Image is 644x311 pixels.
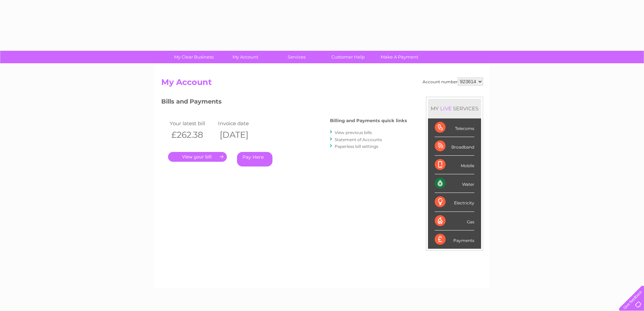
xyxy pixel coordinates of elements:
th: [DATE] [216,128,265,142]
a: Services [269,51,325,63]
div: Mobile [435,156,474,174]
div: Gas [435,212,474,230]
a: Make A Payment [372,51,427,63]
div: LIVE [439,105,453,112]
div: Telecoms [435,118,474,137]
td: Invoice date [216,119,265,128]
div: Broadband [435,137,474,156]
a: . [168,152,227,162]
a: Paperless bill settings [335,144,378,149]
div: Account number [423,77,483,86]
a: My Account [217,51,273,63]
a: Pay Here [237,152,272,166]
a: Customer Help [320,51,376,63]
div: Water [435,174,474,193]
a: My Clear Business [166,51,222,63]
a: Statement of Accounts [335,137,382,142]
h4: Billing and Payments quick links [330,118,407,123]
div: Electricity [435,193,474,212]
th: £262.38 [168,128,217,142]
div: Payments [435,230,474,249]
td: Your latest bill [168,119,217,128]
h2: My Account [161,77,483,90]
h3: Bills and Payments [161,97,407,109]
a: View previous bills [335,130,372,135]
div: MY SERVICES [428,99,481,118]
